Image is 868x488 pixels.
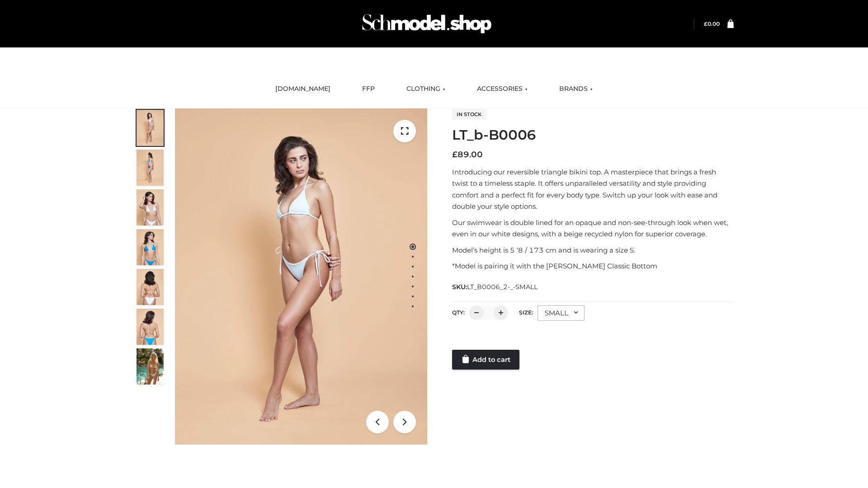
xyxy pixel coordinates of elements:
[538,305,585,321] div: SMALL
[452,109,486,120] span: In stock
[137,269,164,305] img: ArielClassicBikiniTop_CloudNine_AzureSky_OW114ECO_7-scaled.jpg
[452,166,734,212] p: Introducing our reversible triangle bikini top. A masterpiece that brings a fresh twist to a time...
[400,79,452,99] a: CLOTHING
[470,79,534,99] a: ACCESSORIES
[175,108,427,445] img: ArielClassicBikiniTop_CloudNine_AzureSky_OW114ECO_1
[467,283,538,291] span: LT_B0006_2-_-SMALL
[452,217,734,240] p: Our swimwear is double lined for an opaque and non-see-through look when wet, even in our white d...
[452,282,538,292] span: SKU:
[137,229,164,265] img: ArielClassicBikiniTop_CloudNine_AzureSky_OW114ECO_4-scaled.jpg
[452,150,483,160] bdi: 89.00
[704,20,708,27] span: £
[452,244,734,256] p: Model’s height is 5 ‘8 / 173 cm and is wearing a size S.
[519,309,533,316] label: Size:
[137,348,164,385] img: Arieltop_CloudNine_AzureSky2.jpg
[137,110,164,146] img: ArielClassicBikiniTop_CloudNine_AzureSky_OW114ECO_1-scaled.jpg
[552,79,599,99] a: BRANDS
[452,260,734,272] p: *Model is pairing it with the [PERSON_NAME] Classic Bottom
[452,127,734,143] h1: LT_b-B0006
[137,309,164,345] img: ArielClassicBikiniTop_CloudNine_AzureSky_OW114ECO_8-scaled.jpg
[452,350,519,370] a: Add to cart
[137,189,164,225] img: ArielClassicBikiniTop_CloudNine_AzureSky_OW114ECO_3-scaled.jpg
[359,6,495,42] img: Schmodel Admin 964
[269,79,337,99] a: [DOMAIN_NAME]
[452,150,458,160] span: £
[704,20,720,27] bdi: 0.00
[452,309,465,316] label: QTY:
[355,79,382,99] a: FFP
[704,20,720,27] a: £0.00
[137,150,164,186] img: ArielClassicBikiniTop_CloudNine_AzureSky_OW114ECO_2-scaled.jpg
